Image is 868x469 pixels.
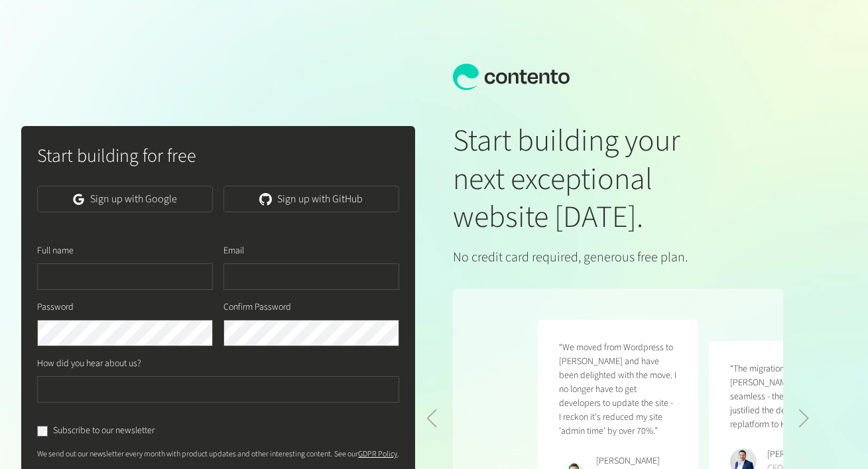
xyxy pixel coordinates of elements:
a: Sign up with Google [37,186,213,212]
p: No credit card required, generous free plan. [453,247,784,267]
h2: Start building for free [37,142,399,170]
p: “The migration to [PERSON_NAME] was seamless - the results have justified the decision to replatf... [730,362,848,432]
label: Password [37,301,74,314]
div: [PERSON_NAME] [596,454,677,468]
p: We send out our newsletter every month with product updates and other interesting content. See our . [37,448,399,460]
label: Full name [37,244,74,258]
a: GDPR Policy [358,448,397,460]
label: Confirm Password [223,301,291,314]
label: Subscribe to our newsletter [53,424,155,438]
div: [PERSON_NAME] [767,448,836,462]
p: “We moved from Wordpress to [PERSON_NAME] and have been delighted with the move. I no longer have... [559,341,677,438]
h1: Start building your next exceptional website [DATE]. [453,122,784,237]
label: How did you hear about us? [37,357,141,371]
a: Sign up with GitHub [223,186,399,212]
div: Next slide [798,409,810,428]
div: Previous slide [426,409,438,428]
label: Email [223,244,244,258]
